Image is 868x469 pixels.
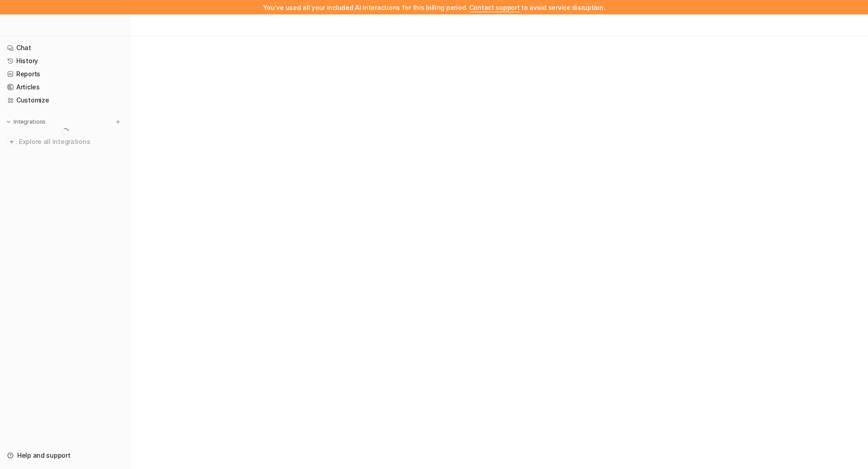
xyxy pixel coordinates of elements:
a: Customize [4,94,126,107]
a: Chat [4,42,126,54]
p: Integrations [14,118,46,125]
img: expand menu [5,119,12,125]
a: Explore all integrations [4,135,126,148]
img: menu_add.svg [115,119,121,125]
a: Articles [4,81,126,93]
a: History [4,55,126,67]
a: Reports [4,68,126,80]
span: Contact support [469,4,520,11]
button: Integrations [4,117,48,126]
span: Explore all integrations [19,135,123,149]
img: explore all integrations [7,137,16,146]
a: Help and support [4,449,126,462]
